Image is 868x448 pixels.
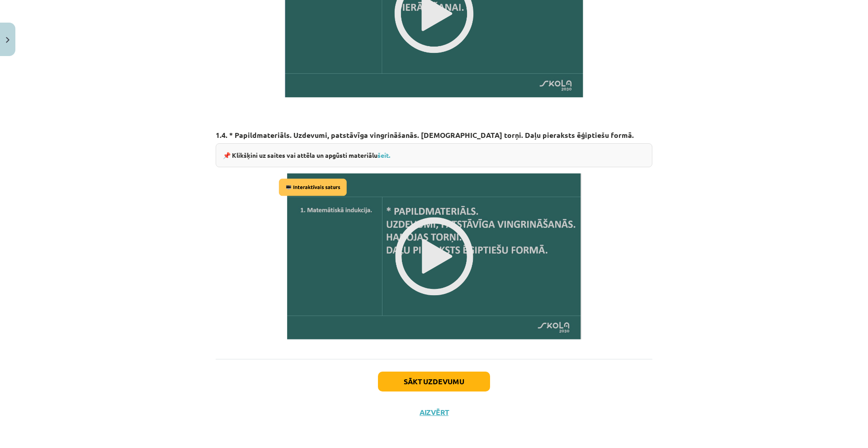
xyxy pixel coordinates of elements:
[377,151,390,159] a: šeit.
[216,130,634,140] strong: 1.4. * Papildmateriāls. Uzdevumi, patstāvīga vingrināšanās. [DEMOGRAPHIC_DATA] torņi. Daļu pierak...
[378,372,490,391] button: Sākt uzdevumu
[6,37,9,43] img: icon-close-lesson-0947bae3869378f0d4975bcd49f059093ad1ed9edebbc8119c70593378902aed.svg
[417,408,451,417] button: Aizvērt
[223,151,390,159] strong: 📌 Klikšķini uz saites vai attēla un apgūsti materiālu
